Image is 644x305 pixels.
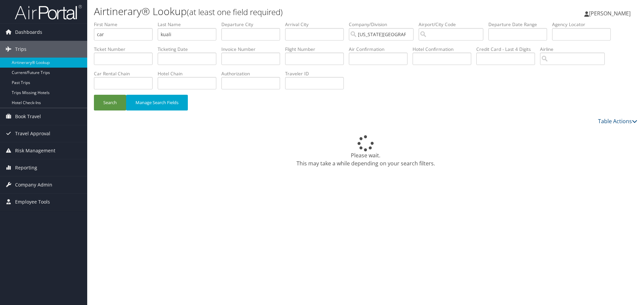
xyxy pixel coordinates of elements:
span: Reporting [15,159,37,176]
label: Invoice Number [221,46,285,53]
span: Employee Tools [15,194,50,210]
label: Arrival City [285,21,349,28]
label: Hotel Chain [158,70,221,77]
label: Company/Division [349,21,419,28]
label: Airport/City Code [419,21,488,28]
span: Dashboards [15,24,42,41]
img: airportal-logo.png [15,4,82,20]
a: Table Actions [598,118,637,125]
label: Ticketing Date [158,46,221,53]
button: Manage Search Fields [126,95,188,110]
label: Ticket Number [94,46,158,53]
label: Traveler ID [285,70,349,77]
label: First Name [94,21,158,28]
div: Please wait. This may take a while depending on your search filters. [94,135,637,167]
label: Flight Number [285,46,349,53]
label: Air Confirmation [349,46,413,53]
label: Departure City [221,21,285,28]
label: Authorization [221,70,285,77]
span: [PERSON_NAME] [589,10,631,17]
span: Book Travel [15,108,41,125]
small: (at least one field required) [187,6,283,17]
h1: Airtinerary® Lookup [94,4,456,18]
a: [PERSON_NAME] [584,3,637,23]
span: Company Admin [15,176,52,193]
label: Hotel Confirmation [413,46,476,53]
label: Airline [540,46,610,53]
label: Car Rental Chain [94,70,158,77]
label: Departure Date Range [488,21,552,28]
label: Agency Locator [552,21,616,28]
button: Search [94,95,126,110]
span: Travel Approval [15,125,50,142]
span: Trips [15,41,26,58]
span: Risk Management [15,142,55,159]
label: Credit Card - Last 4 Digits [476,46,540,53]
label: Last Name [158,21,221,28]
